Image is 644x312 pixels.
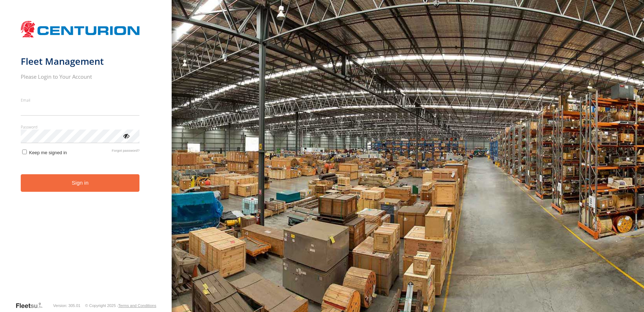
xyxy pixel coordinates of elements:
a: Terms and Conditions [118,303,156,308]
div: © Copyright 2025 - [85,303,156,308]
h1: Fleet Management [21,55,140,67]
label: Email [21,97,140,103]
input: Keep me signed in [22,150,27,154]
a: Forgot password? [112,148,140,155]
form: main [21,17,151,301]
span: Keep me signed in [29,150,67,155]
h2: Please Login to Your Account [21,73,140,80]
button: Sign in [21,174,140,192]
a: Visit our Website [15,302,48,309]
label: Password [21,124,140,130]
div: ViewPassword [122,132,129,139]
div: Version: 305.01 [53,303,80,308]
img: Centurion Transport [21,20,140,38]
